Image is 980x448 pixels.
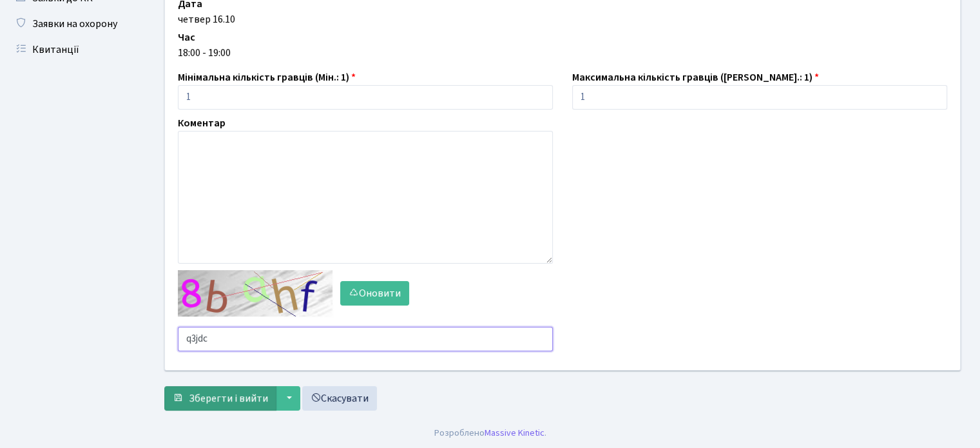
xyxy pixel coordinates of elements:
div: Розроблено . [434,426,546,440]
label: Максимальна кількість гравців ([PERSON_NAME].: 1) [572,70,819,85]
a: Massive Kinetic [485,426,544,440]
span: Зберегти і вийти [189,391,268,405]
label: Коментар [178,115,226,131]
label: Мінімальна кількість гравців (Мін.: 1) [178,70,356,85]
a: Скасувати [302,386,377,411]
button: Оновити [340,281,409,306]
input: Введіть текст із зображення [178,327,553,351]
a: Заявки на охорону [6,11,135,37]
div: четвер 16.10 [178,12,947,27]
a: Квитанції [6,37,135,63]
label: Час [178,30,195,45]
img: default [178,270,332,317]
button: Зберегти і вийти [164,386,276,411]
div: 18:00 - 19:00 [178,45,947,61]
